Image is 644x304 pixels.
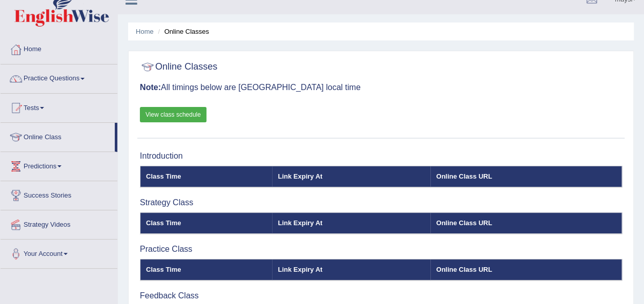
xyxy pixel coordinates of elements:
h3: Strategy Class [140,198,622,207]
th: Online Class URL [430,166,621,187]
a: Online Class [1,123,115,148]
a: Your Account [1,240,117,265]
th: Class Time [140,259,273,280]
th: Online Class URL [430,212,621,234]
a: View class schedule [140,107,206,122]
a: Strategy Videos [1,210,117,236]
h3: Introduction [140,151,622,161]
h3: Feedback Class [140,291,622,300]
a: Home [136,28,154,35]
a: Tests [1,94,117,119]
th: Class Time [140,212,273,234]
h2: Online Classes [140,59,217,75]
th: Online Class URL [430,259,621,280]
th: Link Expiry At [272,259,430,280]
h3: Practice Class [140,245,622,254]
a: Home [1,35,117,61]
a: Predictions [1,152,117,178]
b: Note: [140,83,161,92]
th: Class Time [140,166,273,187]
th: Link Expiry At [272,166,430,187]
a: Practice Questions [1,64,117,90]
h3: All timings below are [GEOGRAPHIC_DATA] local time [140,83,622,92]
a: Success Stories [1,181,117,207]
li: Online Classes [155,27,209,36]
th: Link Expiry At [272,212,430,234]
